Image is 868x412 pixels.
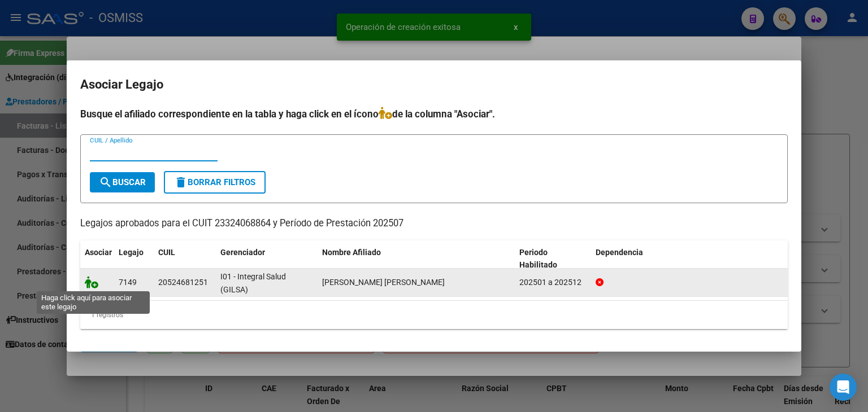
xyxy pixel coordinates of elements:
mat-icon: delete [174,176,188,189]
div: 20524681251 [158,276,208,289]
button: Borrar Filtros [164,171,266,194]
datatable-header-cell: Periodo Habilitado [515,240,591,278]
p: Legajos aprobados para el CUIT 23324068864 y Período de Prestación 202507 [80,217,788,231]
span: 7149 [119,278,137,287]
span: Nombre Afiliado [322,248,381,257]
span: I01 - Integral Salud (GILSA) [220,272,286,294]
datatable-header-cell: Nombre Afiliado [318,240,515,278]
span: Asociar [85,248,112,257]
datatable-header-cell: CUIL [154,240,216,278]
div: Open Intercom Messenger [830,374,857,401]
span: CUIL [158,248,175,257]
h2: Asociar Legajo [80,74,788,95]
button: Buscar [90,172,155,192]
div: 202501 a 202512 [519,276,587,289]
div: 1 registros [80,301,788,329]
datatable-header-cell: Asociar [80,240,114,278]
span: Dependencia [596,248,643,257]
mat-icon: search [99,176,112,189]
span: Gerenciador [220,248,265,257]
datatable-header-cell: Gerenciador [216,240,318,278]
span: LOPEZ SANZ LORENZO VALENTIN [322,278,445,287]
span: Legajo [119,248,144,257]
h4: Busque el afiliado correspondiente en la tabla y haga click en el ícono de la columna "Asociar". [80,107,788,121]
span: Periodo Habilitado [519,248,557,270]
datatable-header-cell: Legajo [114,240,154,278]
span: Buscar [99,177,146,187]
datatable-header-cell: Dependencia [591,240,788,278]
span: Borrar Filtros [174,177,255,187]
